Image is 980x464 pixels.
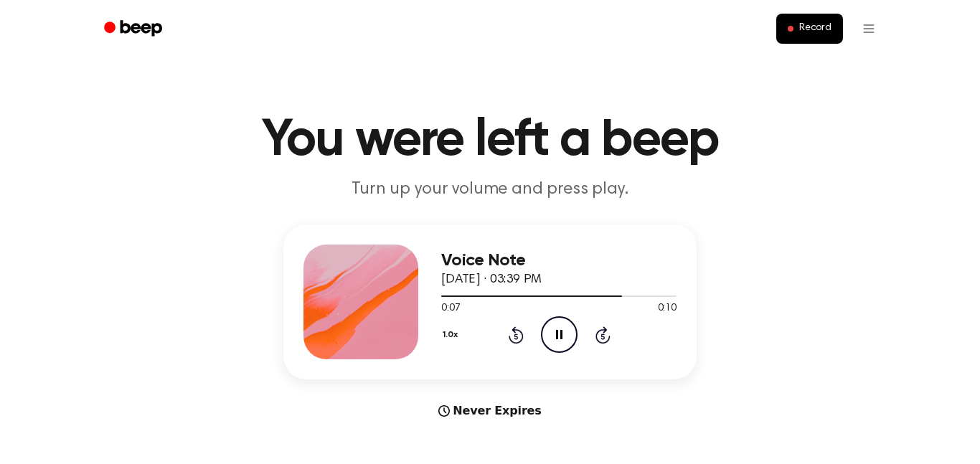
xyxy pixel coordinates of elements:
[123,115,857,166] h1: You were left a beep
[852,11,886,46] button: Open menu
[658,301,677,316] span: 0:10
[215,178,765,202] p: Turn up your volume and press play.
[441,301,460,316] span: 0:07
[799,22,831,35] span: Record
[441,323,463,347] button: 1.0x
[94,15,175,43] a: Beep
[283,402,697,420] div: Never Expires
[441,251,677,270] h3: Voice Note
[776,14,843,44] button: Record
[441,273,542,286] span: [DATE] · 03:39 PM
